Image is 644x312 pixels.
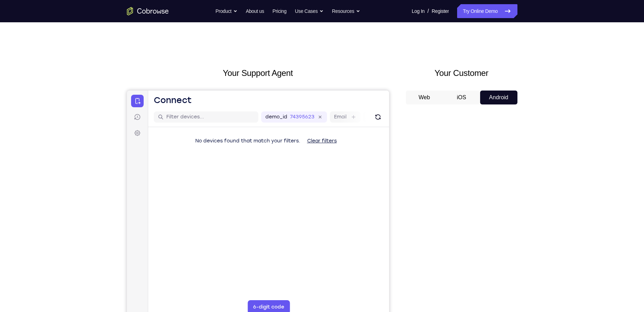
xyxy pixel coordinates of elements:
[412,4,425,18] a: Log In
[127,67,389,79] h2: Your Support Agent
[480,91,517,104] button: Android
[406,91,443,104] button: Web
[332,4,360,18] button: Resources
[127,7,169,15] a: Go to the home page
[457,4,517,18] a: Try Online Demo
[406,67,517,79] h2: Your Customer
[427,7,429,15] span: /
[246,4,264,18] a: About us
[295,4,324,18] button: Use Cases
[432,4,449,18] a: Register
[443,91,480,104] button: iOS
[215,4,237,18] button: Product
[272,4,286,18] a: Pricing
